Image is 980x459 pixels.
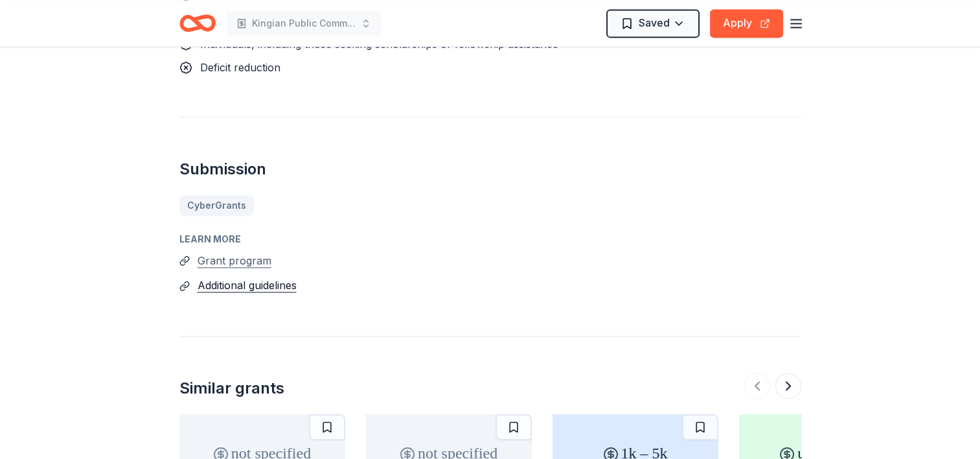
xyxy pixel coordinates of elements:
div: Similar grants [179,378,284,399]
a: Home [179,8,216,38]
button: Kingian Public Community Outreach Projects [226,10,382,36]
button: Apply [710,9,783,38]
span: Kingian Public Community Outreach Projects [252,16,356,31]
button: Additional guidelines [198,277,297,294]
h2: Submission [179,159,801,180]
span: Deficit reduction [200,61,280,74]
span: Saved [639,14,670,31]
button: Grant program [198,252,271,269]
button: Saved [606,9,700,38]
div: Learn more [179,231,801,247]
